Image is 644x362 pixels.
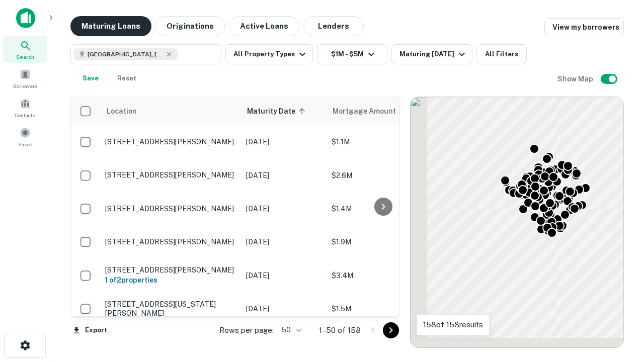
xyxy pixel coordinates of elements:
p: [DATE] [246,136,321,147]
p: [STREET_ADDRESS][PERSON_NAME] [105,204,236,213]
a: Borrowers [3,65,47,92]
div: Maturing [DATE] [399,48,468,60]
a: Contacts [3,94,47,121]
h6: 1 of 2 properties [105,275,236,286]
span: Maturity Date [247,105,308,117]
th: Mortgage Amount [327,97,437,125]
p: [STREET_ADDRESS][US_STATE][PERSON_NAME] [105,300,236,318]
a: Search [3,36,47,63]
p: $3.4M [332,270,432,281]
p: [DATE] [246,203,321,214]
div: 50 [278,323,303,337]
button: Originations [155,16,225,36]
button: Lenders [303,16,364,36]
p: [STREET_ADDRESS][PERSON_NAME] [105,137,236,146]
p: Rows per page: [219,324,274,336]
h6: Show Map [557,73,595,84]
p: [STREET_ADDRESS][PERSON_NAME] [105,237,236,246]
button: Save your search to get updates of matches that match your search criteria. [74,68,107,88]
button: All Property Types [225,44,313,64]
p: $1.1M [332,136,432,147]
p: $2.6M [332,170,432,181]
img: capitalize-icon.png [16,8,35,28]
p: $1.5M [332,303,432,314]
iframe: Chat Widget [594,282,644,330]
button: $1M - $5M [317,44,387,64]
p: $1.9M [332,236,432,247]
span: Search [16,53,34,61]
button: Reset [111,68,143,88]
span: Contacts [15,111,35,119]
th: Maturity Date [241,97,327,125]
a: Saved [3,123,47,150]
p: [STREET_ADDRESS][PERSON_NAME] [105,170,236,179]
p: [DATE] [246,170,321,181]
button: Active Loans [229,16,299,36]
p: [DATE] [246,303,321,314]
p: [STREET_ADDRESS][PERSON_NAME] [105,265,236,275]
th: Location [100,97,241,125]
p: $1.4M [332,203,432,214]
span: Borrowers [13,82,37,90]
button: Go to next page [383,322,399,338]
span: [GEOGRAPHIC_DATA], [GEOGRAPHIC_DATA], [GEOGRAPHIC_DATA] [88,50,163,59]
button: All Filters [476,44,527,64]
button: Maturing [DATE] [391,44,472,64]
button: Maturing Loans [70,16,151,36]
p: 1–50 of 158 [319,324,361,336]
p: [DATE] [246,270,321,281]
span: Saved [18,140,33,148]
a: View my borrowers [544,18,624,36]
p: [DATE] [246,236,321,247]
p: 158 of 158 results [423,319,483,331]
span: Location [106,105,137,117]
div: 0 0 [411,97,623,347]
span: Mortgage Amount [333,105,409,117]
button: Export [70,323,110,338]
